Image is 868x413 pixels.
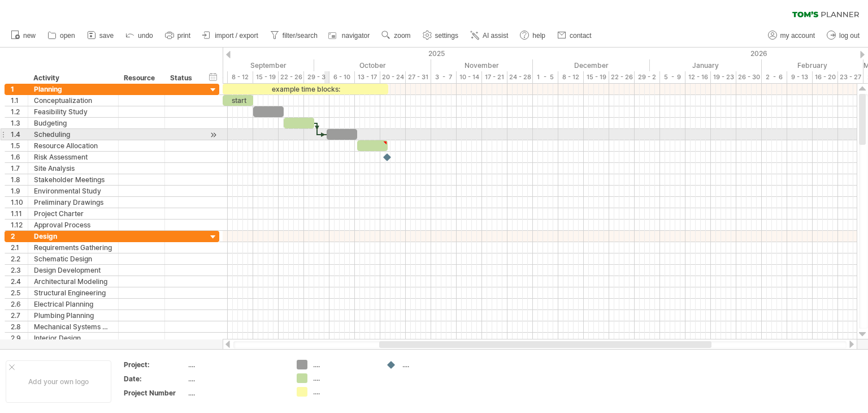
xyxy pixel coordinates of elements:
div: 19 - 23 [711,71,736,83]
div: .... [402,360,464,369]
div: 2.7 [11,310,28,321]
span: import / export [215,32,258,40]
div: Plumbing Planning [34,310,112,321]
div: Scheduling [34,129,112,140]
div: 26 - 30 [736,71,762,83]
span: log out [839,32,860,40]
div: Feasibility Study [34,106,112,117]
div: .... [313,373,375,383]
div: 27 - 31 [406,71,431,83]
span: settings [435,32,458,40]
span: help [532,32,545,40]
div: October 2025 [314,59,431,71]
div: Project Charter [34,208,112,219]
div: Resource [124,72,158,84]
a: log out [824,28,863,43]
div: 15 - 19 [584,71,609,83]
div: 1.12 [11,220,28,230]
div: 2.4 [11,276,28,287]
div: 1 - 5 [533,71,558,83]
span: undo [138,32,153,40]
a: settings [420,28,462,43]
div: 20 - 24 [380,71,406,83]
div: 6 - 10 [329,71,355,83]
div: Architectural Modeling [34,276,112,287]
span: AI assist [483,32,508,40]
div: 2 - 6 [762,71,787,83]
span: my account [780,32,815,40]
div: 10 - 14 [457,71,482,83]
div: 1 [11,84,28,94]
div: Approval Process [34,220,112,230]
div: 2.9 [11,333,28,343]
div: December 2025 [533,59,650,71]
div: 2.5 [11,287,28,298]
div: January 2026 [650,59,762,71]
span: contact [570,32,592,40]
div: .... [313,387,375,397]
div: .... [188,360,283,369]
a: open [45,28,79,43]
div: 1.5 [11,140,28,151]
div: 1.2 [11,106,28,117]
div: Interior Design [34,333,112,343]
div: 1.6 [11,152,28,162]
div: November 2025 [431,59,533,71]
div: Planning [34,84,112,94]
div: Mechanical Systems Design [34,321,112,332]
div: 29 - 3 [304,71,329,83]
a: AI assist [467,28,511,43]
span: save [99,32,114,40]
a: my account [765,28,818,43]
div: .... [188,388,283,398]
div: start [223,95,253,106]
div: scroll to activity [208,129,219,141]
div: 2.2 [11,253,28,264]
div: 13 - 17 [355,71,380,83]
a: new [8,28,39,43]
div: 16 - 20 [813,71,838,83]
div: Electrical Planning [34,299,112,309]
div: Preliminary Drawings [34,197,112,208]
a: import / export [199,28,262,43]
div: 5 - 9 [660,71,685,83]
span: print [177,32,190,40]
div: 2.1 [11,242,28,253]
div: .... [188,374,283,384]
div: 1.9 [11,186,28,196]
div: .... [313,360,375,369]
div: 1.1 [11,95,28,106]
div: 8 - 12 [558,71,584,83]
div: Structural Engineering [34,287,112,298]
div: 1.10 [11,197,28,208]
span: filter/search [283,32,318,40]
a: help [517,28,549,43]
div: Design [34,231,112,242]
div: 2.6 [11,299,28,309]
div: Requirements Gathering [34,242,112,253]
div: 22 - 26 [609,71,635,83]
div: 9 - 13 [787,71,813,83]
div: September 2025 [202,59,314,71]
a: navigator [327,28,373,43]
div: Project Number [124,388,186,398]
span: navigator [342,32,370,40]
div: 8 - 12 [228,71,253,83]
div: 2.3 [11,265,28,276]
div: Project: [124,360,186,369]
div: 23 - 27 [838,71,863,83]
div: Design Development [34,265,112,276]
div: Resource Allocation [34,140,112,151]
div: 1.3 [11,118,28,128]
div: Activity [33,72,112,84]
a: print [162,28,194,43]
div: 3 - 7 [431,71,457,83]
a: save [84,28,117,43]
span: open [60,32,75,40]
div: 29 - 2 [635,71,660,83]
div: Status [170,72,195,84]
a: undo [123,28,157,43]
a: contact [554,28,595,43]
a: filter/search [267,28,321,43]
div: 1.7 [11,163,28,174]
